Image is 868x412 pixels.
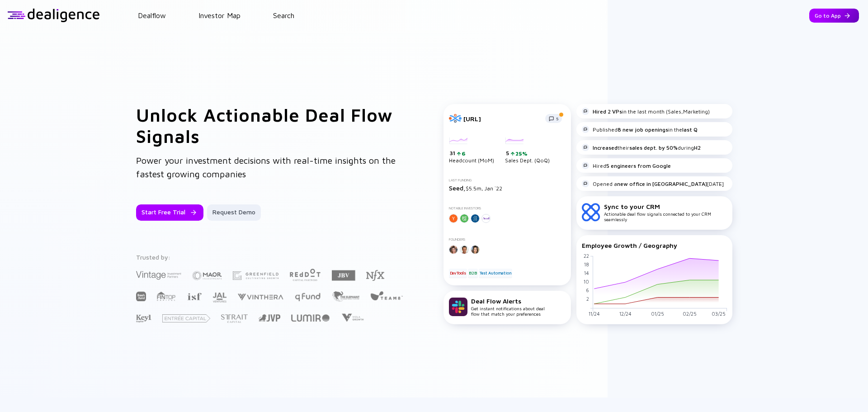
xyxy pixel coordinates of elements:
[157,291,176,301] img: FINTOP Capital
[212,293,226,303] img: JAL Ventures
[450,150,494,157] div: 31
[479,269,512,278] div: Test Automation
[593,144,618,151] strong: Increased
[449,184,466,192] span: Seed,
[463,115,540,123] div: [URL]
[370,291,403,300] img: Team8
[449,178,566,182] div: Last Funding
[136,204,203,221] button: Start Free Trial
[461,150,466,157] div: 6
[468,269,477,278] div: B2B
[582,242,727,249] div: Employee Growth / Geography
[809,9,859,23] button: Go to App
[604,203,727,222] div: Actionable deal flow signals connected to your CRM seamlessly
[619,311,631,317] tspan: 12/24
[294,291,321,302] img: Q Fund
[618,126,668,133] strong: 8 new job openings
[582,162,671,169] div: Hired
[582,108,710,115] div: in the last month (Sales,Marketing)
[233,271,278,280] img: Greenfield Partners
[289,267,321,282] img: Red Dot Capital Partners
[332,270,355,281] img: JBV Capital
[136,104,407,147] h1: Unlock Actionable Deal Flow Signals
[506,150,550,157] div: 5
[583,253,589,259] tspan: 22
[712,311,726,317] tspan: 03/25
[584,270,589,276] tspan: 14
[449,269,467,278] div: DevTools
[207,204,261,221] button: Request Demo
[340,313,364,322] img: Viola Growth
[366,270,384,281] img: NFX
[198,11,241,19] a: Investor Map
[586,296,589,302] tspan: 2
[604,203,727,210] div: Sync to your CRM
[221,314,248,323] img: Strait Capital
[505,137,550,164] div: Sales Dept. (QoQ)
[136,253,405,261] div: Trusted by:
[582,180,724,187] div: Opened a [DATE]
[682,126,698,133] strong: last Q
[471,297,545,317] div: Get instant notifications about deal flow that match your preferences
[582,126,698,133] div: Published in the
[273,11,294,19] a: Search
[582,144,701,151] div: their during
[694,144,701,151] strong: H2
[606,162,671,169] strong: 5 engineers from Google
[187,292,202,300] img: Israel Secondary Fund
[588,311,599,317] tspan: 11/24
[583,279,589,284] tspan: 10
[471,297,545,305] div: Deal Flow Alerts
[585,287,589,293] tspan: 6
[617,180,707,187] strong: new office in [GEOGRAPHIC_DATA]
[291,314,330,322] img: Lumir Ventures
[449,206,566,210] div: Notable Investors
[136,270,181,280] img: Vintage Investment Partners
[136,314,151,323] img: Key1 Capital
[138,11,166,19] a: Dealflow
[593,108,622,115] strong: Hired 2 VPs
[259,314,280,322] img: Jerusalem Venture Partners
[136,155,396,179] span: Power your investment decisions with real-time insights on the fastest growing companies
[192,268,222,283] img: Maor Investments
[629,144,678,151] strong: sales dept. by 50%
[449,137,494,164] div: Headcount (MoM)
[682,311,696,317] tspan: 02/25
[514,150,528,157] div: 25%
[584,261,589,267] tspan: 18
[449,237,566,242] div: Founders
[449,184,566,192] div: $5.5m, Jan `22
[332,291,359,302] img: The Elephant
[237,293,283,301] img: Vinthera
[162,314,210,322] img: Entrée Capital
[651,311,664,317] tspan: 01/25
